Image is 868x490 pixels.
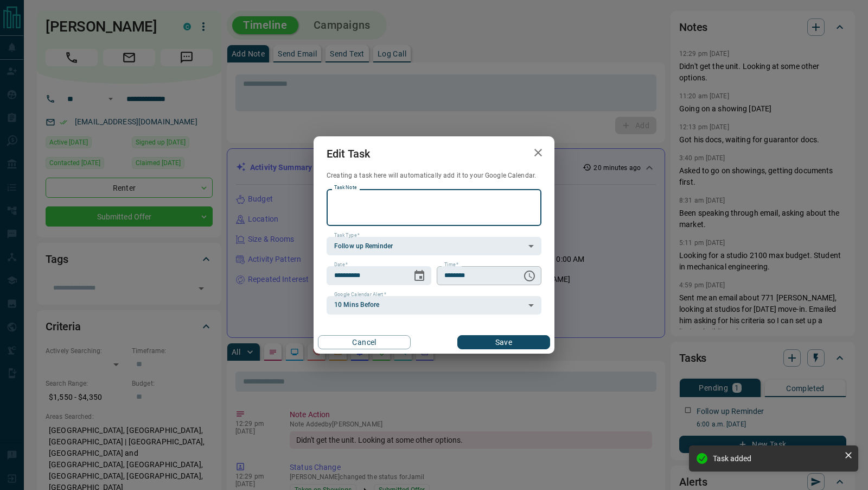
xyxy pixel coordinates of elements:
button: Save [457,335,550,349]
label: Google Calendar Alert [334,291,386,298]
div: Follow up Reminder [327,237,541,255]
button: Choose date, selected date is Aug 15, 2025 [409,265,430,287]
label: Task Note [334,184,356,191]
label: Task Type [334,232,360,239]
p: Creating a task here will automatically add it to your Google Calendar. [327,171,541,180]
label: Time [444,261,458,268]
h2: Edit Task [314,136,383,171]
label: Date [334,261,348,268]
button: Cancel [318,335,411,349]
button: Choose time, selected time is 6:00 AM [519,265,540,287]
div: 10 Mins Before [327,296,541,315]
div: Task added [713,454,840,463]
